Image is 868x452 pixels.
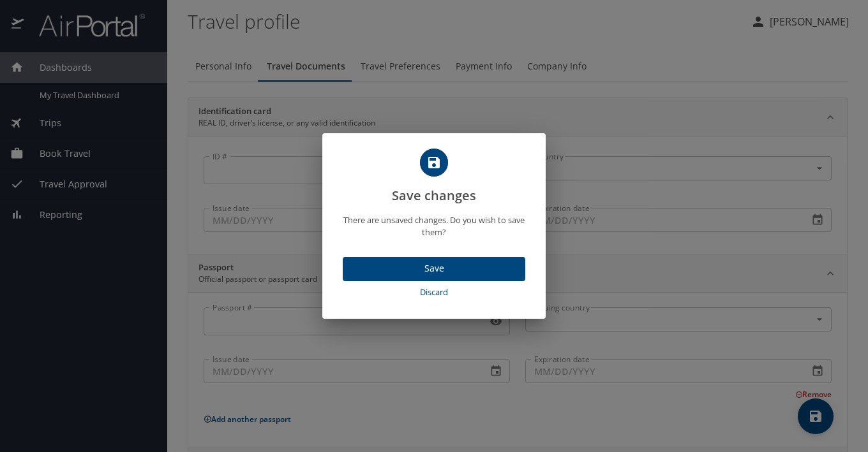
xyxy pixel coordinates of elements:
[338,214,530,238] p: There are unsaved changes. Do you wish to save them?
[343,257,525,282] button: Save
[338,149,530,206] h2: Save changes
[348,285,520,300] span: Discard
[343,281,525,303] button: Discard
[353,261,515,277] span: Save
